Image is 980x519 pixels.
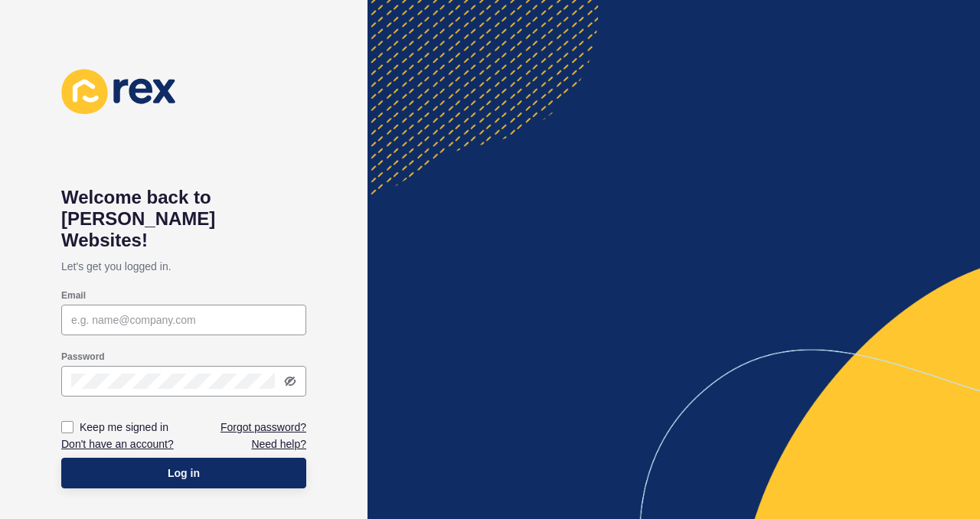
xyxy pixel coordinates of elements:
label: Keep me signed in [80,419,168,435]
label: Email [61,289,86,302]
p: Let's get you logged in. [61,251,306,282]
a: Don't have an account? [61,436,174,452]
span: Log in [168,465,200,481]
h1: Welcome back to [PERSON_NAME] Websites! [61,187,306,251]
label: Password [61,351,105,363]
input: e.g. name@company.com [71,312,296,328]
a: Need help? [251,436,306,452]
a: Forgot password? [220,419,306,435]
button: Log in [61,458,306,488]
